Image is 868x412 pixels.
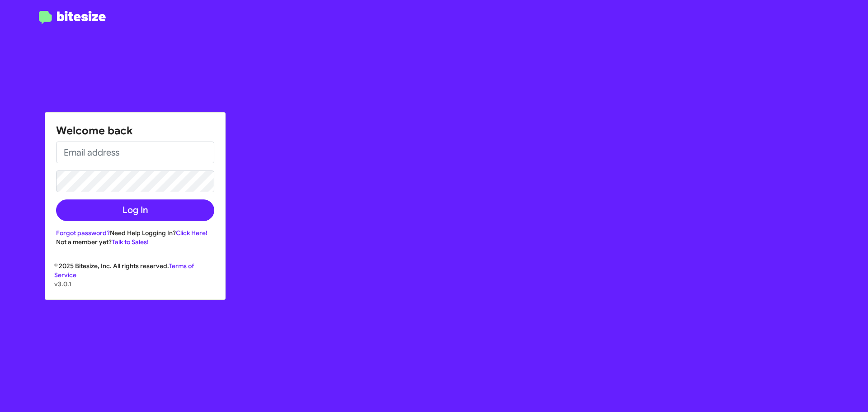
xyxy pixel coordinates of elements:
h1: Welcome back [56,123,214,138]
a: Forgot password? [56,229,110,237]
p: v3.0.1 [54,279,216,289]
a: Talk to Sales! [112,238,149,246]
div: © 2025 Bitesize, Inc. All rights reserved. [45,261,225,299]
div: Need Help Logging In? [56,228,214,237]
div: Not a member yet? [56,237,214,246]
a: Click Here! [176,229,208,237]
input: Email address [56,142,214,163]
button: Log In [56,199,214,221]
